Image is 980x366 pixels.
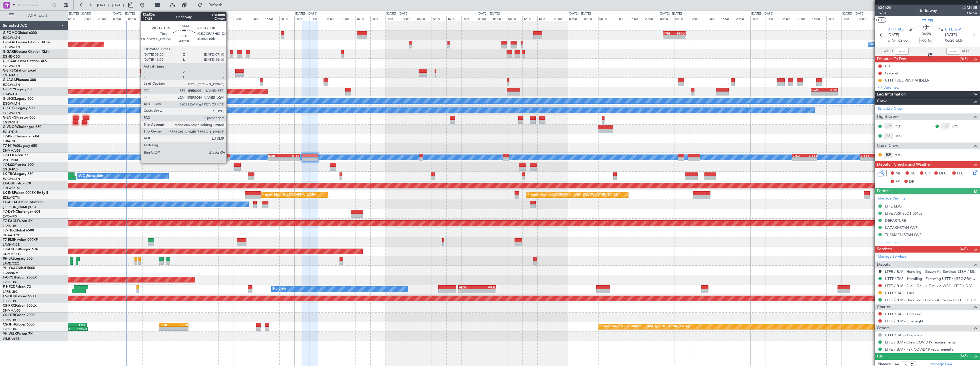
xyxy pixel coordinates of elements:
[446,16,461,21] div: 16:00
[3,323,15,326] span: CS-JHH
[188,16,203,21] div: 20:00
[887,27,903,32] span: UTTT TAS
[961,48,971,54] span: ALDT
[922,18,933,24] span: T7-FFI
[885,312,921,316] a: UTTT / TAS - Catering
[3,31,17,35] span: G-FOMO
[877,246,892,253] span: Services
[3,36,20,40] a: EGGW/LTN
[294,16,310,21] div: 00:00
[842,16,857,21] div: 00:00
[600,322,690,331] div: Planned Maint [GEOGRAPHIC_DATA] ([GEOGRAPHIC_DATA])
[884,123,893,129] div: CP
[663,32,674,35] div: KTEB
[310,16,325,21] div: 04:00
[459,286,477,289] div: HEGN
[952,124,965,129] a: LQV
[3,267,16,270] span: 9H-YAA
[97,16,112,21] div: 20:00
[781,16,796,21] div: 08:00
[705,16,720,21] div: 12:00
[877,325,889,332] span: Others
[885,269,975,274] a: LTFE / BJV - Handling - Gozen Air Services LTBA / ISL
[3,41,16,44] span: G-GAAL
[3,186,20,190] a: EDLW/DTM
[3,267,35,270] a: 9H-YAAGlobal 5000
[3,163,15,166] span: T7-LZZI
[3,285,31,289] a: F-HECDFalcon 7X
[3,144,19,148] span: T7-N1960
[340,16,355,21] div: 12:00
[824,92,837,95] div: -
[273,285,286,293] div: No Crew
[3,92,18,96] a: LGAV/ATH
[112,16,127,21] div: 00:00
[3,88,15,91] span: G-SPCY
[3,31,37,35] a: G-FOMOGlobal 6000
[885,64,890,68] div: CB
[663,35,674,39] div: -
[796,16,811,21] div: 12:00
[3,332,17,336] span: 9H-VSLK
[909,179,914,185] span: DP
[3,111,20,115] a: EGGW/LTN
[3,191,14,195] span: LX-INB
[3,88,33,91] a: G-SPCYLegacy 650
[3,224,18,228] a: LFPB/LBG
[877,304,891,310] span: Charter
[918,8,937,14] div: Underway
[3,337,20,341] a: WMSA/SZB
[3,54,20,59] a: EGNR/CEG
[877,353,883,360] span: Pax
[3,201,44,204] a: LX-AOACitation Mustang
[3,248,13,251] span: T7-AJI
[876,17,886,23] button: UTC
[824,88,837,91] div: LGAV
[3,308,21,313] a: DNMM/LOS
[477,16,492,21] div: 00:00
[3,304,15,308] span: CS-RRC
[614,16,629,21] div: 12:00
[3,154,13,157] span: T7-FFI
[3,182,31,185] a: LX-GBHFalcon 7X
[3,191,48,195] a: LX-INBFalcon 900EX EASy II
[3,219,17,223] span: T7-EAGL
[507,16,522,21] div: 08:00
[295,11,317,16] div: [DATE] - [DATE]
[872,16,887,21] div: 08:00
[885,340,956,345] a: LTFE / BJV - Crew COVID19 requirements
[895,133,907,139] a: HPS
[3,233,20,237] a: DGAA/ACC
[160,327,174,330] div: -
[690,16,705,21] div: 08:00
[69,11,91,16] div: [DATE] - [DATE]
[945,27,961,32] span: LTFE BJV
[910,171,915,176] span: AC
[370,16,385,21] div: 20:00
[477,289,496,293] div: -
[3,295,36,298] a: CS-DOUGlobal 6500
[877,261,893,268] span: Dispatch
[877,161,931,168] span: Dispatch Checks and Weather
[492,16,507,21] div: 04:00
[895,124,907,129] a: PET
[3,97,15,101] span: G-LEGC
[203,16,218,21] div: 00:00
[3,135,39,138] a: T7-BREChallenger 604
[3,276,37,279] a: F-GPNJFalcon 900EX
[674,16,689,21] div: 04:00
[877,91,906,98] span: Leg Information
[857,16,872,21] div: 04:00
[553,16,568,21] div: 20:00
[878,254,906,260] a: Manage Services
[959,56,968,62] span: (0/3)
[3,139,16,143] a: LTBA/ISL
[811,92,824,95] div: -
[3,177,20,181] a: EGGW/LTN
[3,158,20,162] a: VHHH/HKG
[3,83,20,87] a: EGGW/LTN
[877,56,906,62] span: Dispatch To-Dos
[885,290,914,295] a: UTTT / TAS - Fuel
[3,116,35,119] a: G-ENRGPraetor 600
[962,11,977,15] span: Owner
